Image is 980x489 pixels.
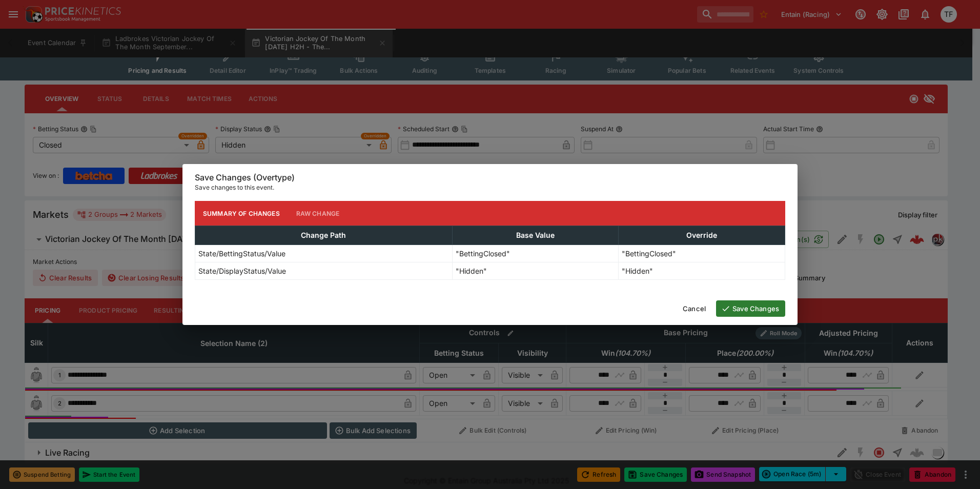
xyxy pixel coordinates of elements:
td: "Hidden" [619,262,785,280]
th: Change Path [195,226,453,245]
th: Override [619,226,785,245]
p: State/BettingStatus/Value [198,248,285,259]
p: Save changes to this event. [195,182,785,193]
td: "BettingClosed" [452,245,619,262]
h6: Save Changes (Overtype) [195,172,785,183]
p: State/DisplayStatus/Value [198,266,286,276]
button: Save Changes [716,300,785,317]
td: "Hidden" [452,262,619,280]
th: Base Value [452,226,619,245]
button: Cancel [677,300,712,317]
button: Raw Change [288,201,348,226]
td: "BettingClosed" [619,245,785,262]
button: Summary of Changes [195,201,288,226]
